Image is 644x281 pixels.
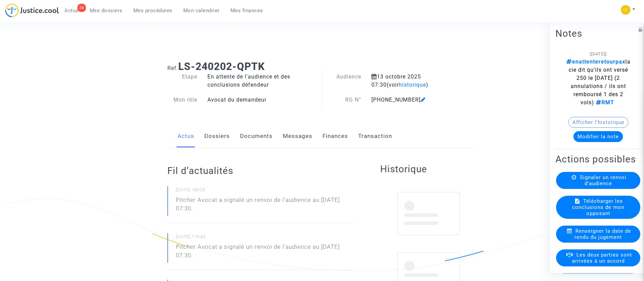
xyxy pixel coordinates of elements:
[162,73,202,89] div: Etape
[65,7,79,14] span: Actus
[323,125,348,147] a: Finances
[84,5,128,16] a: Mes dossiers
[162,96,202,104] div: Mon rôle
[176,187,353,196] small: [DATE] 18h25
[240,125,273,147] a: Documents
[366,96,455,104] div: [PHONE_NUMBER]
[178,5,225,16] a: Mon calendrier
[231,7,263,14] span: Mes finances
[178,125,194,147] a: Actus
[572,251,632,264] span: Les deux parties sont arrivées à un accord
[566,58,625,65] span: enattenteretourpax
[5,3,59,17] img: jc-logo.svg
[176,196,353,216] p: Pitcher Avocat a signalé un renvoi de l'audience au [DATE] 07:30.
[90,7,123,14] span: Mes dossiers
[183,7,220,14] span: Mon calendrier
[167,165,353,177] h2: Fil d’actualités
[366,73,455,89] div: 13 octobre 2025 07:30
[399,82,426,88] span: historique
[225,5,269,16] a: Mes finances
[555,27,641,39] h2: Notes
[77,4,86,12] div: 34
[59,5,84,16] a: 34Actus
[573,131,623,142] button: Modifier la note
[594,99,614,105] span: RMT
[380,163,477,175] h2: Historique
[128,5,178,16] a: Mes procédures
[167,65,178,71] span: Ref.
[176,243,353,263] p: Pitcher Avocat a signalé un renvoi de l'audience au [DATE] 07:30.
[580,174,626,186] span: Signaler un renvoi d'audience
[322,73,367,89] div: Audience
[176,234,353,243] small: [DATE] 17h44
[202,96,322,104] div: Avocat du demandeur
[133,7,172,14] span: Mes procédures
[204,125,230,147] a: Dossiers
[283,125,312,147] a: Messages
[574,228,631,240] span: Renseigner la date de rendu du jugement
[566,58,630,105] span: la cie dit qu'ils ont versé 250 le [DATE] (2 annulations / ils ont remboursé 1 des 2 vols)
[590,51,607,56] span: [[DATE]]
[572,198,624,216] span: Télécharger les conclusions de mon opposant
[621,5,630,15] img: 6fca9af68d76bfc0a5525c74dfee314f
[358,125,392,147] a: Transaction
[387,82,428,88] span: (voir )
[555,153,641,165] h2: Actions possibles
[322,96,367,104] div: RG N°
[178,60,265,72] b: LS-240202-QPTK
[568,117,628,127] button: Afficher l'historique
[202,73,322,89] div: En attente de l'audience et des conclusions défendeur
